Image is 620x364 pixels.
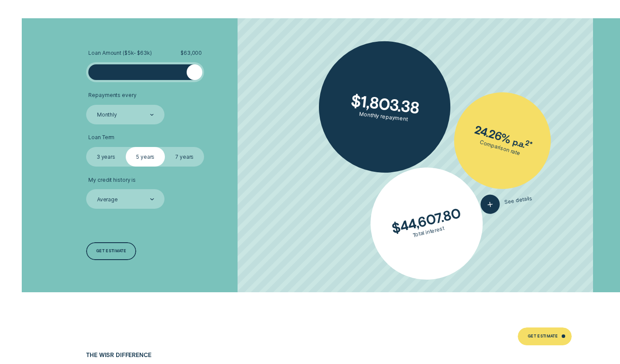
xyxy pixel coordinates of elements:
[518,327,572,345] a: Get Estimate
[165,147,204,167] label: 7 years
[88,92,136,98] span: Repayments every
[479,188,534,215] button: See details
[86,351,231,358] h4: The Wisr Difference
[88,177,136,183] span: My credit history is
[181,50,202,56] span: $ 63,000
[88,134,114,140] span: Loan Term
[504,195,533,205] span: See details
[126,147,165,167] label: 5 years
[97,196,118,203] div: Average
[86,242,136,260] a: Get estimate
[97,112,117,118] div: Monthly
[88,50,151,56] span: Loan Amount ( $5k - $63k )
[86,147,125,167] label: 3 years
